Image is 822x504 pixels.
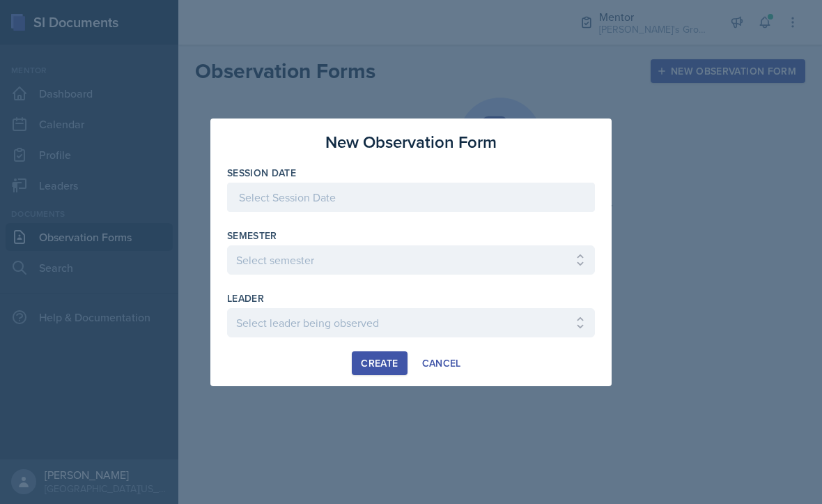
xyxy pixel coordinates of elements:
[413,351,470,375] button: Cancel
[361,358,398,369] div: Create
[352,351,407,375] button: Create
[227,166,296,180] label: Session Date
[325,130,497,155] h3: New Observation Form
[227,229,277,243] label: Semester
[422,358,461,369] div: Cancel
[227,291,264,305] label: leader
